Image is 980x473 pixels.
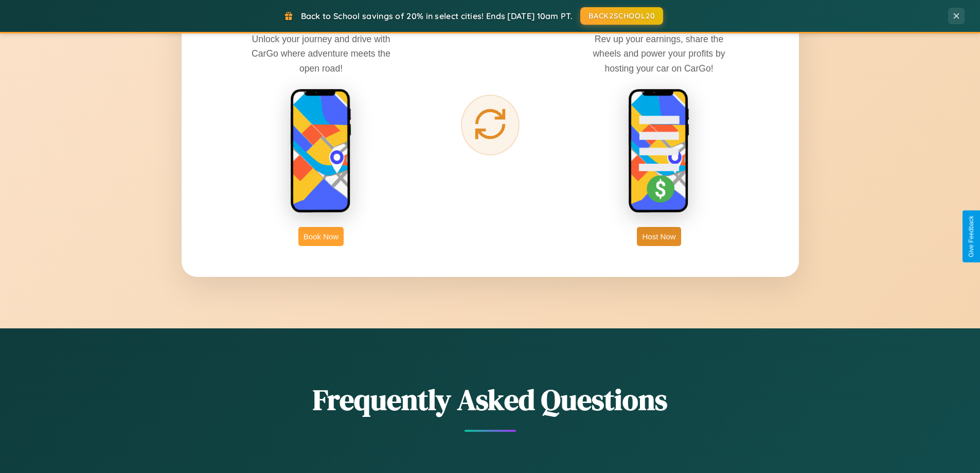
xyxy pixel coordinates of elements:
button: BACK2SCHOOL20 [580,7,663,25]
img: host phone [628,89,690,214]
h2: Frequently Asked Questions [182,380,799,419]
img: rent phone [290,89,352,214]
p: Unlock your journey and drive with CarGo where adventure meets the open road! [244,32,398,75]
span: Back to School savings of 20% in select cities! Ends [DATE] 10am PT. [301,11,573,21]
button: Book Now [298,227,344,246]
p: Rev up your earnings, share the wheels and power your profits by hosting your car on CarGo! [582,32,736,75]
div: Give Feedback [968,216,975,257]
button: Host Now [637,227,681,246]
